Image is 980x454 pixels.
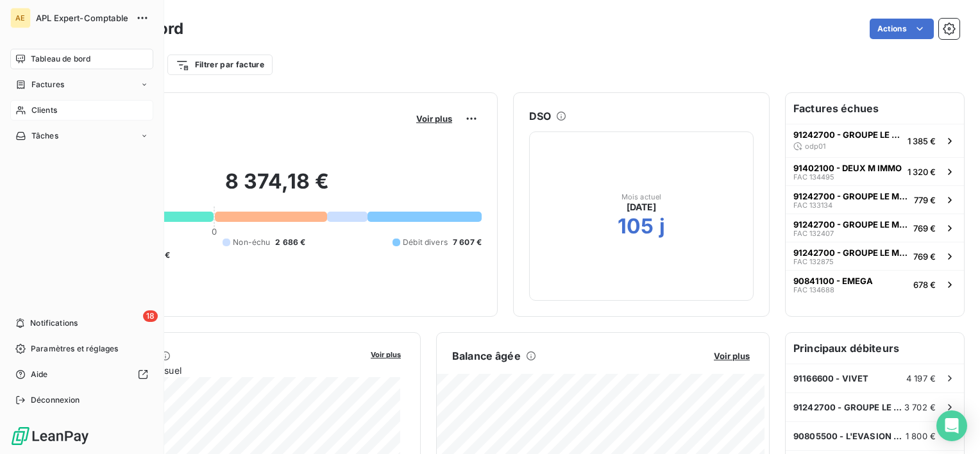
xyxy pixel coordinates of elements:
[786,270,964,298] button: 90841100 - EMEGAFAC 134688678 €
[793,276,873,286] span: 90841100 - EMEGA
[72,364,362,377] span: Chiffre d'affaires mensuel
[793,219,908,230] span: 91242700 - GROUPE LE MANS ENSEIGNES
[31,53,90,65] span: Tableau de bord
[793,258,834,265] span: FAC 132875
[10,426,90,446] img: Logo LeanPay
[403,237,448,248] span: Débit divers
[786,242,964,270] button: 91242700 - GROUPE LE MANS ENSEIGNESFAC 132875769 €
[913,223,936,233] span: 769 €
[906,431,936,441] span: 1 800 €
[412,113,456,124] button: Voir plus
[793,248,908,258] span: 91242700 - GROUPE LE MANS ENSEIGNES
[793,373,868,383] span: 91166600 - VIVET
[710,350,754,362] button: Voir plus
[805,142,825,150] span: odp01
[786,124,964,157] button: 91242700 - GROUPE LE MANS ENSEIGNESodp011 385 €
[793,230,834,237] span: FAC 132407
[621,193,662,201] span: Mois actuel
[793,173,834,181] span: FAC 134495
[786,214,964,242] button: 91242700 - GROUPE LE MANS ENSEIGNESFAC 132407769 €
[793,201,832,209] span: FAC 133134
[786,93,964,124] h6: Factures échues
[31,369,48,380] span: Aide
[275,237,305,248] span: 2 686 €
[908,167,936,177] span: 1 320 €
[714,351,750,361] span: Voir plus
[870,19,934,39] button: Actions
[233,237,270,248] span: Non-échu
[31,394,80,406] span: Déconnexion
[167,55,273,75] button: Filtrer par facture
[371,350,401,359] span: Voir plus
[908,136,936,146] span: 1 385 €
[914,195,936,205] span: 779 €
[793,286,834,294] span: FAC 134688
[31,105,57,116] span: Clients
[416,113,452,124] span: Voir plus
[793,431,906,441] span: 90805500 - L'EVASION SUCREE
[529,108,551,124] h6: DSO
[143,310,158,322] span: 18
[793,191,909,201] span: 91242700 - GROUPE LE MANS ENSEIGNES
[793,163,902,173] span: 91402100 - DEUX M IMMO
[453,237,482,248] span: 7 607 €
[30,317,78,329] span: Notifications
[36,13,128,23] span: APL Expert-Comptable
[786,333,964,364] h6: Principaux débiteurs
[72,169,482,207] h2: 8 374,18 €
[367,348,405,360] button: Voir plus
[31,79,64,90] span: Factures
[31,343,118,355] span: Paramètres et réglages
[10,8,31,28] div: AE
[913,251,936,262] span: 769 €
[212,226,217,237] span: 0
[913,280,936,290] span: 678 €
[31,130,58,142] span: Tâches
[793,130,902,140] span: 91242700 - GROUPE LE MANS ENSEIGNES
[659,214,665,239] h2: j
[452,348,521,364] h6: Balance âgée
[793,402,904,412] span: 91242700 - GROUPE LE MANS ENSEIGNES
[936,410,967,441] div: Open Intercom Messenger
[627,201,657,214] span: [DATE]
[786,157,964,185] button: 91402100 - DEUX M IMMOFAC 1344951 320 €
[618,214,654,239] h2: 105
[10,364,153,385] a: Aide
[786,185,964,214] button: 91242700 - GROUPE LE MANS ENSEIGNESFAC 133134779 €
[904,402,936,412] span: 3 702 €
[906,373,936,383] span: 4 197 €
